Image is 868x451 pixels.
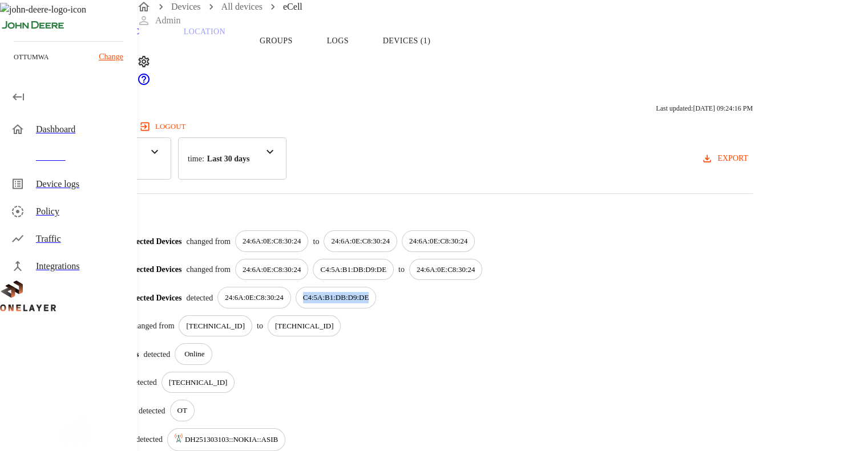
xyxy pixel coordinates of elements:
[275,320,334,332] p: [TECHNICAL_ID]
[136,433,163,445] p: detected
[187,235,231,247] p: changed from
[320,264,386,275] p: C4:5A:B1:DB:D9:DE
[303,292,369,303] p: C4:5A:B1:DB:D9:DE
[417,264,475,275] p: 24:6A:0E:C8:30:24
[331,235,390,247] p: 24:6A:0E:C8:30:24
[29,208,753,221] p: 9 results
[137,78,151,88] span: Support Portal
[207,153,250,165] p: Last 30 days
[221,2,263,11] a: All devices
[225,292,284,303] p: 24:6A:0E:C8:30:24
[409,235,468,247] p: 24:6A:0E:C8:30:24
[187,263,231,275] p: changed from
[188,153,204,165] p: time :
[118,263,181,275] p: Connected Devices
[139,405,165,417] p: detected
[257,320,263,332] p: to
[184,348,204,360] p: Online
[137,117,868,136] a: logout
[699,148,753,169] button: export
[143,348,170,360] p: detected
[169,377,228,388] p: [TECHNICAL_ID]
[137,117,190,136] button: logout
[177,405,187,416] p: OT
[398,263,405,275] p: to
[187,292,213,304] p: detected
[130,376,157,388] p: detected
[118,292,181,304] p: Connected Devices
[118,235,181,247] p: Connected Devices
[137,78,151,88] a: onelayer-support
[313,235,319,247] p: to
[185,434,278,445] p: DH251303103::NOKIA::ASIB
[243,264,301,275] p: 24:6A:0E:C8:30:24
[130,320,174,332] p: changed from
[186,320,245,332] p: [TECHNICAL_ID]
[243,235,301,247] p: 24:6A:0E:C8:30:24
[171,2,201,11] a: Devices
[155,14,180,27] p: Admin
